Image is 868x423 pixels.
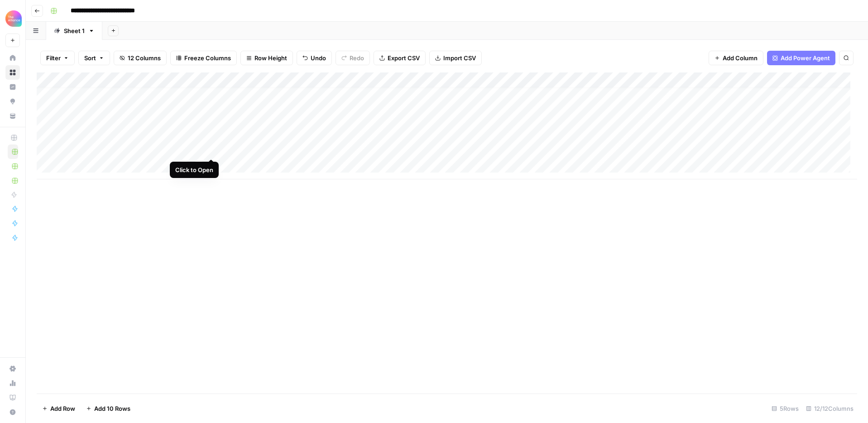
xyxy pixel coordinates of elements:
button: Add Row [37,401,81,416]
a: Browse [5,65,20,80]
a: Usage [5,376,20,390]
span: Redo [350,53,364,62]
button: Filter [40,51,75,65]
button: Help + Support [5,405,20,419]
a: Learning Hub [5,390,20,405]
div: 12/12 Columns [802,401,857,416]
a: Insights [5,80,20,94]
span: 12 Columns [128,53,161,62]
a: Your Data [5,109,20,123]
button: Row Height [240,51,293,65]
div: Sheet 1 [64,26,85,35]
button: Import CSV [429,51,482,65]
button: Add Power Agent [767,51,835,65]
button: Sort [78,51,110,65]
img: Alliance Logo [5,10,22,27]
a: Home [5,51,20,65]
span: Add Power Agent [781,53,830,62]
a: Sheet 1 [46,22,102,40]
span: Sort [84,53,96,62]
button: Undo [297,51,332,65]
a: Opportunities [5,94,20,109]
span: Add Column [723,53,758,62]
button: Export CSV [374,51,426,65]
button: Redo [336,51,370,65]
span: Export CSV [388,53,420,62]
button: Add Column [709,51,763,65]
button: 12 Columns [114,51,167,65]
a: Settings [5,361,20,376]
span: Add 10 Rows [94,404,130,413]
span: Undo [311,53,326,62]
button: Add 10 Rows [81,401,136,416]
span: Add Row [50,404,75,413]
span: Import CSV [443,53,476,62]
button: Workspace: Alliance [5,7,20,30]
div: 5 Rows [768,401,802,416]
span: Freeze Columns [184,53,231,62]
button: Freeze Columns [170,51,237,65]
span: Row Height [254,53,287,62]
span: Filter [46,53,61,62]
div: Click to Open [175,165,213,174]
